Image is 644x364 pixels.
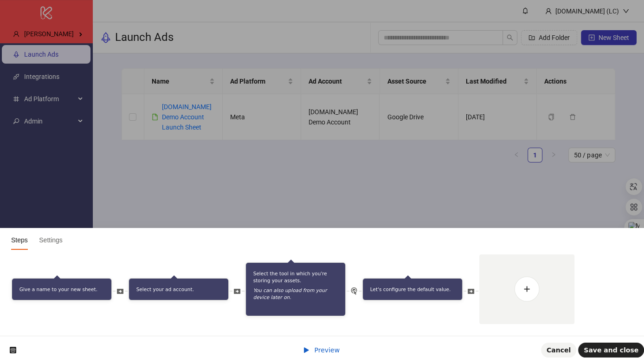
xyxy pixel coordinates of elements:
span: Preview [314,346,340,354]
button: Save and close [578,343,644,357]
a: Preview [303,346,340,354]
p: Let's configure the default value. [370,286,455,293]
span: Settings [39,236,63,244]
p: Give a name to your new sheet. [19,286,104,293]
button: Steps [11,232,32,250]
i: You can also upload from your device later on. [253,287,327,300]
button: Cancel [541,343,576,357]
span: Save and close [584,346,638,354]
span: Steps [11,236,28,244]
p: Select your ad account. [136,286,221,293]
p: Select the tool in which you're storing your assets. [253,270,338,284]
span: Cancel [547,346,571,354]
button: Settings [34,232,63,250]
